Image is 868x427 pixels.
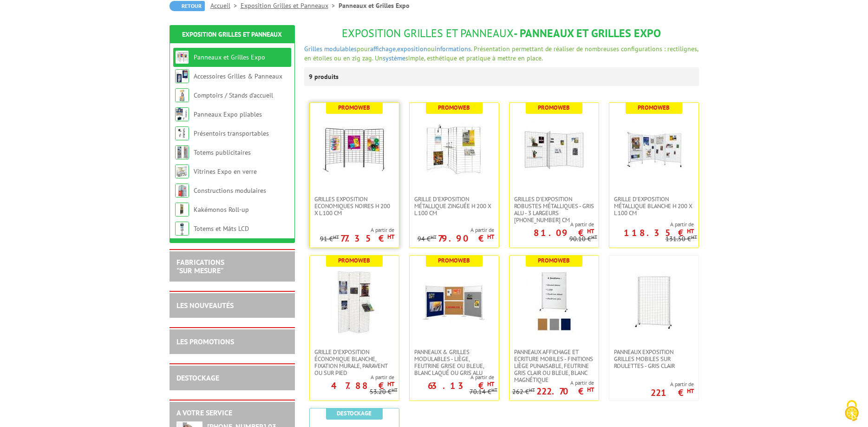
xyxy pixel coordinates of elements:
[320,236,339,243] p: 91 €
[175,203,189,217] img: Kakémonos Roll-up
[569,236,597,243] p: 90.10 €
[387,380,394,388] sup: HT
[638,104,670,112] b: Promoweb
[392,387,398,393] sup: HT
[651,381,694,388] span: A partir de
[176,301,234,310] a: LES NOUVEAUTÉS
[176,373,219,382] a: DESTOCKAGE
[509,196,599,223] a: Grilles d'exposition robustes métalliques - gris alu - 3 largeurs [PHONE_NUMBER] cm
[333,234,339,240] sup: HT
[422,117,487,182] img: Grille d'exposition métallique Zinguée H 200 x L 100 cm
[310,196,399,217] a: Grilles Exposition Economiques Noires H 200 x L 100 cm
[666,236,697,243] p: 131.50 €
[538,104,570,112] b: Promoweb
[397,45,427,53] a: exposition
[614,348,694,369] span: Panneaux Exposition Grilles mobiles sur roulettes - gris clair
[410,374,494,381] span: A partir de
[176,257,224,275] a: FABRICATIONS"Sur Mesure"
[410,196,499,217] a: Grille d'exposition métallique Zinguée H 200 x L 100 cm
[342,26,514,40] span: Exposition Grilles et Panneaux
[194,72,282,80] a: Accessoires Grilles & Panneaux
[522,117,587,182] img: Grilles d'exposition robustes métalliques - gris alu - 3 largeurs 70-100-120 cm
[418,226,494,234] span: A partir de
[418,236,437,243] p: 94 €
[340,236,394,241] p: 77.35 €
[431,234,437,240] sup: HT
[304,45,322,53] a: Grilles
[194,186,266,195] a: Constructions modulaires
[487,233,494,241] sup: HT
[170,1,205,11] a: Retour
[324,45,357,53] a: modulables
[310,348,399,376] a: Grille d'exposition économique blanche, fixation murale, paravent ou sur pied
[514,196,594,223] span: Grilles d'exposition robustes métalliques - gris alu - 3 largeurs [PHONE_NUMBER] cm
[591,234,597,240] sup: HT
[414,348,494,376] span: Panneaux & Grilles modulables - liège, feutrine grise ou bleue, blanc laqué ou gris alu
[435,45,471,53] a: informations
[614,196,694,217] span: Grille d'exposition métallique blanche H 200 x L 100 cm
[338,256,370,264] b: Promoweb
[651,390,694,395] p: 221 €
[687,387,694,395] sup: HT
[621,269,686,335] img: Panneaux Exposition Grilles mobiles sur roulettes - gris clair
[438,256,470,264] b: Promoweb
[624,230,694,236] p: 118.35 €
[175,107,189,121] img: Panneaux Expo pliables
[587,386,594,394] sup: HT
[534,230,594,236] p: 81.09 €
[609,221,694,228] span: A partir de
[470,388,497,395] p: 70.14 €
[309,67,344,86] p: 9 produits
[338,104,370,112] b: Promoweb
[194,91,273,99] a: Comptoirs / Stands d'accueil
[438,236,494,241] p: 79.90 €
[687,227,694,235] sup: HT
[840,399,863,422] img: Cookies (fenêtre modale)
[210,1,241,10] a: Accueil
[310,374,394,381] span: A partir de
[175,50,189,64] img: Panneaux et Grilles Expo
[175,164,189,178] img: Vitrines Expo en verre
[339,1,410,10] li: Panneaux et Grilles Expo
[835,395,868,427] button: Cookies (fenêtre modale)
[438,104,470,112] b: Promoweb
[529,387,535,393] sup: HT
[487,380,494,388] sup: HT
[194,167,257,176] a: Vitrines Expo en verre
[194,148,251,157] a: Totems publicitaires
[512,379,594,387] span: A partir de
[337,409,372,417] b: Destockage
[414,196,494,217] span: Grille d'exposition métallique Zinguée H 200 x L 100 cm
[512,388,535,395] p: 262 €
[176,409,288,417] h2: A votre service
[536,388,594,394] p: 222.70 €
[509,221,594,228] span: A partir de
[538,256,570,264] b: Promoweb
[609,348,698,369] a: Panneaux Exposition Grilles mobiles sur roulettes - gris clair
[331,383,394,388] p: 47.88 €
[370,45,396,53] a: affichage
[491,387,497,393] sup: HT
[175,88,189,102] img: Comptoirs / Stands d'accueil
[691,234,697,240] sup: HT
[383,54,405,62] a: système
[175,69,189,83] img: Accessoires Grilles & Panneaux
[609,196,698,217] a: Grille d'exposition métallique blanche H 200 x L 100 cm
[370,388,398,395] p: 53.20 €
[410,348,499,376] a: Panneaux & Grilles modulables - liège, feutrine grise ou bleue, blanc laqué ou gris alu
[175,145,189,159] img: Totems publicitaires
[322,117,387,182] img: Grilles Exposition Economiques Noires H 200 x L 100 cm
[514,348,594,383] span: Panneaux Affichage et Ecriture Mobiles - finitions liège punaisable, feutrine gris clair ou bleue...
[194,205,249,214] a: Kakémonos Roll-up
[587,227,594,235] sup: HT
[428,383,494,388] p: 63.13 €
[194,53,265,61] a: Panneaux et Grilles Expo
[175,126,189,140] img: Présentoirs transportables
[322,269,387,335] img: Grille d'exposition économique blanche, fixation murale, paravent ou sur pied
[621,117,686,182] img: Grille d'exposition métallique blanche H 200 x L 100 cm
[175,184,189,197] img: Constructions modulaires
[194,110,262,118] a: Panneaux Expo pliables
[422,269,487,335] img: Panneaux & Grilles modulables - liège, feutrine grise ou bleue, blanc laqué ou gris alu
[304,27,699,39] h1: - Panneaux et Grilles Expo
[241,1,339,10] a: Exposition Grilles et Panneaux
